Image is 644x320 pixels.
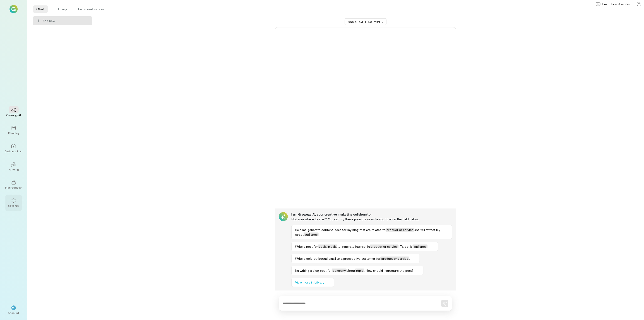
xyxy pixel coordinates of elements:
[291,212,452,217] div: I am Growegy AI, your creative marketing collaborator.
[5,186,22,189] div: Marketplace
[291,254,420,263] button: Write a cold outbound email to a prospective customer forproduct or service.
[5,195,22,211] a: Settings
[9,167,19,171] div: Funding
[413,245,428,248] span: audience
[355,269,364,272] span: topic
[5,140,22,157] a: Business Plan
[5,158,22,175] a: Funding
[319,233,319,236] span: .
[337,245,370,248] span: to generate interest in
[291,225,452,239] button: Help me generate content ideas for my blog that are related toproduct or serviceand will attract ...
[74,5,108,13] li: Personalization
[386,228,414,232] span: product or service
[295,257,380,260] span: Write a cold outbound email to a prospective customer for
[295,269,332,272] span: I’m writing a blog post for
[52,5,71,13] li: Library
[318,245,337,248] span: social media
[370,245,399,248] span: product or service
[364,269,413,272] span: . How should I structure the post?
[295,245,318,248] span: Write a post for
[5,149,22,153] div: Business Plan
[33,5,48,13] li: Chat
[291,278,334,287] button: View more in Library
[6,113,21,117] div: Growegy AI
[5,122,22,138] a: Planning
[347,269,355,272] span: about
[291,266,423,275] button: I’m writing a blog post forcompanyabouttopic. How should I structure the post?
[304,233,319,236] span: audience
[8,311,19,315] div: Account
[5,177,22,193] a: Marketplace
[8,131,19,135] div: Planning
[409,257,410,260] span: .
[332,269,347,272] span: company
[380,257,409,260] span: product or service
[8,204,19,207] div: Settings
[295,280,324,285] span: View more in Library
[295,228,386,232] span: Help me generate content ideas for my blog that are related to
[5,104,22,120] a: Growegy AI
[602,2,630,6] span: Learn how it works
[291,217,452,221] div: Not sure where to start? You can try these prompts or write your own in the field below.
[348,19,380,24] div: Basic · GPT‑4o‑mini
[399,245,413,248] span: . Target is
[43,19,89,23] span: Add new
[428,245,428,248] span: .
[291,242,438,251] button: Write a post forsocial mediato generate interest inproduct or service. Target isaudience.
